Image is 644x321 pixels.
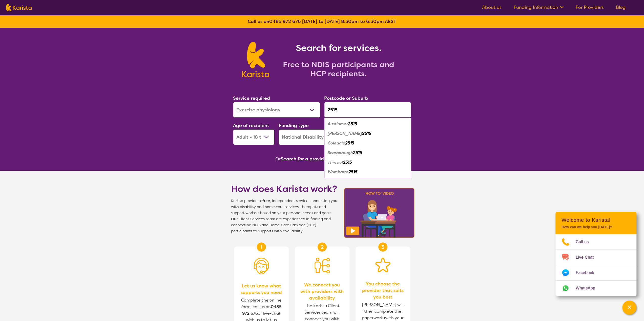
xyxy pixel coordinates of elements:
[231,198,337,234] span: Karista provides a , independent service connecting you with disability and home care services, t...
[242,42,269,77] img: Karista logo
[327,138,409,148] div: Coledale 2515
[514,4,564,10] a: Funding Information
[315,258,330,273] img: Person being matched to services icon
[327,119,409,129] div: Austinmer 2515
[300,282,344,301] span: We connect you with providers with availability
[576,284,601,292] span: WhatsApp
[328,131,362,136] em: [PERSON_NAME]
[616,4,626,10] a: Blog
[327,129,409,138] div: Clifton 2515
[254,258,269,274] img: Person with headset icon
[361,281,405,300] span: You choose the provider that suits you best
[343,160,352,165] em: 2515
[327,167,409,177] div: Wombarra 2515
[327,158,409,167] div: Thirroul 2515
[576,269,600,277] span: Facebook
[345,140,354,146] em: 2515
[275,155,281,163] span: Or
[262,199,270,203] b: free
[328,169,348,175] em: Wombarra
[327,148,409,158] div: Scarborough 2515
[482,4,502,10] a: About us
[576,254,600,261] span: Live Chat
[555,281,636,296] a: Web link opens in a new tab.
[328,150,353,155] em: Scarborough
[378,242,387,252] div: 3
[239,283,284,296] span: Let us know what supports you need
[348,169,358,175] em: 2515
[555,234,636,296] ul: Choose channel
[576,238,595,246] span: Call us
[231,183,337,195] h1: How does Karista work?
[281,155,369,163] button: Search for a provider to leave a review
[275,42,402,54] h1: Search for services.
[622,301,636,315] button: Channel Menu
[324,95,368,101] label: Postcode or Suburb
[257,242,266,252] div: 1
[318,242,327,252] div: 2
[6,4,32,11] img: Karista logo
[233,95,270,101] label: Service required
[375,258,390,272] img: Star icon
[248,18,396,24] b: Call us on [DATE] to [DATE] 8:30am to 6:30pm AEST
[576,4,604,10] a: For Providers
[324,102,411,118] input: Type
[269,18,301,24] a: 0485 972 676
[233,122,269,129] label: Age of recipient
[362,131,371,136] em: 2515
[555,212,636,296] div: Channel Menu
[328,160,343,165] em: Thirroul
[348,121,357,127] em: 2515
[279,122,309,129] label: Funding type
[275,60,402,78] h2: Free to NDIS participants and HCP recipients.
[328,121,348,127] em: Austinmer
[353,150,362,155] em: 2515
[562,217,630,223] h2: Welcome to Karista!
[342,186,416,239] img: Karista video
[328,140,345,146] em: Coledale
[562,225,630,229] p: How can we help you [DATE]?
